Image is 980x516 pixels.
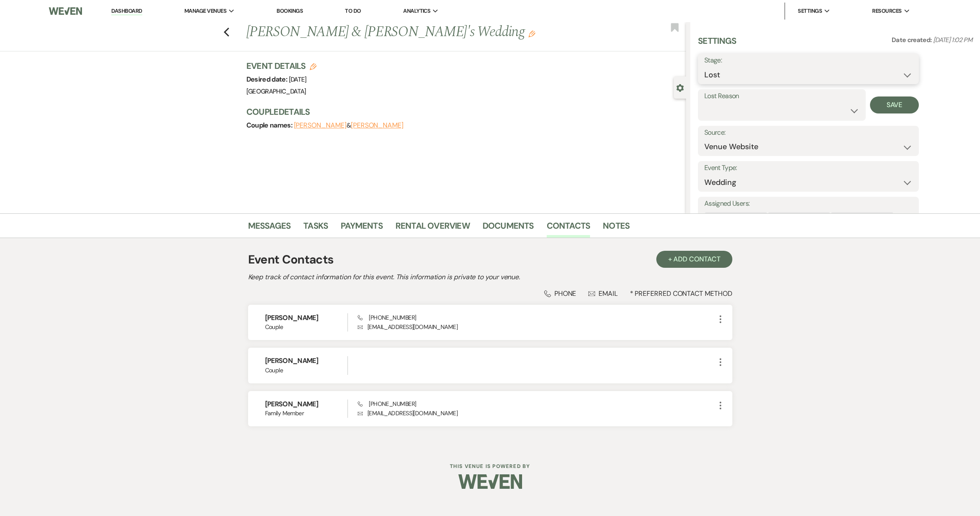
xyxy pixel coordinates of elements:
[246,60,317,72] h3: Event Details
[831,212,884,224] div: [PERSON_NAME]
[277,7,303,14] a: Bookings
[705,212,757,224] div: [PERSON_NAME]
[676,83,684,91] button: Close lead details
[872,7,901,15] span: Resources
[246,121,294,130] span: Couple names:
[892,36,933,44] span: Date created:
[345,7,361,14] a: To Do
[704,162,912,174] label: Event Type:
[798,7,822,15] span: Settings
[870,96,919,113] button: Save
[248,219,291,238] a: Messages
[248,251,334,269] h1: Event Contacts
[933,36,972,44] span: [DATE] 1:02 PM
[294,121,404,130] span: &
[588,289,618,298] div: Email
[248,289,732,298] div: * Preferred Contact Method
[704,90,859,102] label: Lost Reason
[358,408,715,418] p: [EMAIL_ADDRESS][DOMAIN_NAME]
[265,366,348,375] span: Couple
[246,22,595,43] h1: [PERSON_NAME] & [PERSON_NAME]'s Wedding
[704,54,912,67] label: Stage:
[458,467,522,496] img: Weven Logo
[603,219,630,238] a: Notes
[395,219,470,238] a: Rental Overview
[248,272,732,282] h2: Keep track of contact information for this event. This information is private to your venue.
[358,314,416,321] span: [PHONE_NUMBER]
[294,122,347,129] button: [PERSON_NAME]
[265,400,348,409] h6: [PERSON_NAME]
[704,127,912,139] label: Source:
[698,35,737,54] h3: Settings
[358,322,715,332] p: [EMAIL_ADDRESS][DOMAIN_NAME]
[111,7,142,15] a: Dashboard
[303,219,328,238] a: Tasks
[547,219,590,238] a: Contacts
[341,219,383,238] a: Payments
[403,7,430,15] span: Analytics
[246,75,289,84] span: Desired date:
[265,323,348,332] span: Couple
[49,2,82,20] img: Weven Logo
[289,75,307,84] span: [DATE]
[265,313,348,323] h6: [PERSON_NAME]
[544,289,576,298] div: Phone
[265,409,348,418] span: Family Member
[246,87,306,96] span: [GEOGRAPHIC_DATA]
[528,30,535,37] button: Edit
[704,198,912,210] label: Assigned Users:
[184,7,226,15] span: Manage Venues
[656,251,732,268] button: + Add Contact
[246,106,678,118] h3: Couple Details
[768,212,821,224] div: [PERSON_NAME]
[483,219,534,238] a: Documents
[358,400,416,408] span: [PHONE_NUMBER]
[351,122,404,129] button: [PERSON_NAME]
[265,356,348,366] h6: [PERSON_NAME]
